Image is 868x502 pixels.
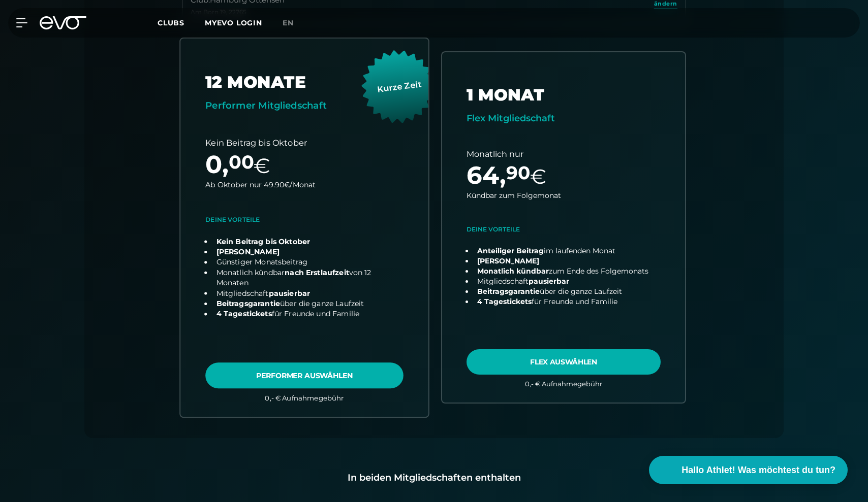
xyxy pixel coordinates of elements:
span: en [283,18,294,27]
div: In beiden Mitgliedschaften enthalten [101,471,767,485]
span: Clubs [158,18,184,27]
span: Hallo Athlet! Was möchtest du tun? [681,463,835,477]
a: Clubs [158,18,205,27]
a: choose plan [180,38,428,416]
a: en [283,17,306,29]
a: choose plan [442,52,685,403]
button: Hallo Athlet! Was möchtest du tun? [649,456,848,484]
a: MYEVO LOGIN [205,18,262,27]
